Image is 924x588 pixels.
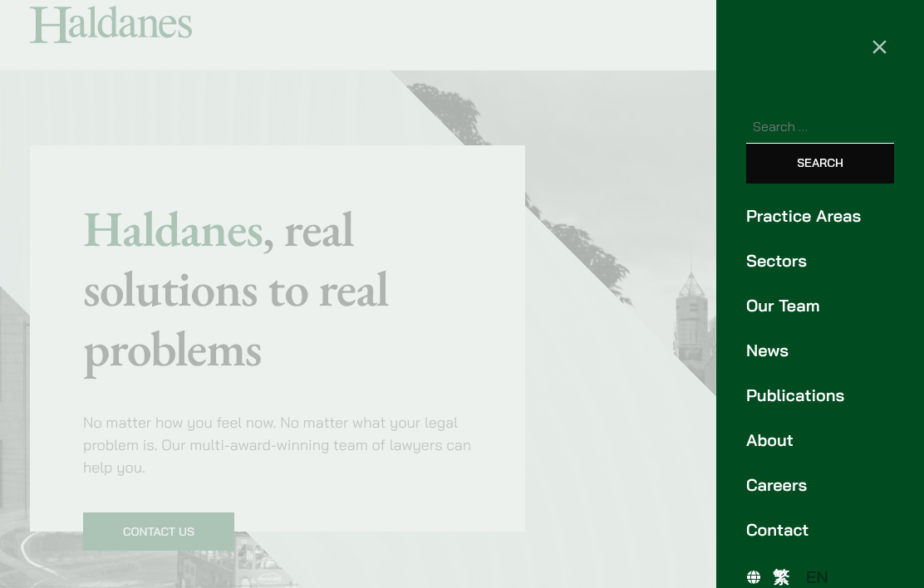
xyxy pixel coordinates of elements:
[773,566,789,587] span: 繁
[871,28,888,61] span: ×
[746,203,894,228] a: Practice Areas
[746,517,894,542] a: Contact
[746,248,894,273] a: Sectors
[746,428,894,453] a: About
[806,566,828,587] span: EN
[746,293,894,318] a: Our Team
[746,144,894,184] input: Search
[746,383,894,408] a: Publications
[746,473,894,497] a: Careers
[746,338,894,363] a: News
